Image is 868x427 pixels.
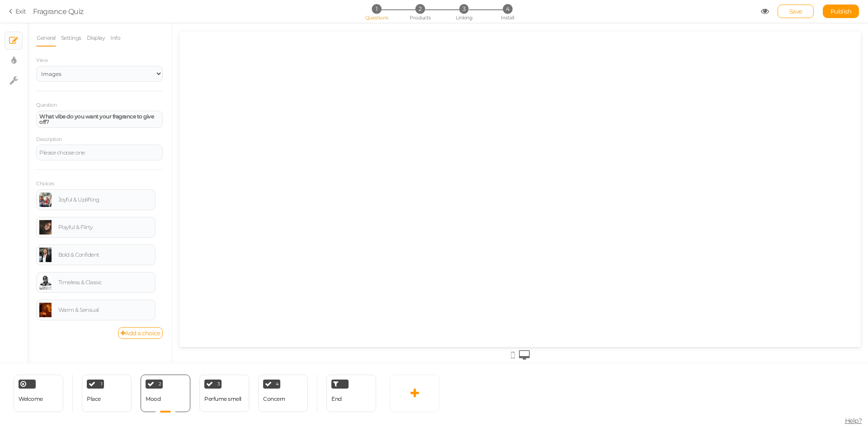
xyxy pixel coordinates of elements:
[331,395,342,402] span: End
[410,14,431,21] span: Products
[217,382,220,386] span: 3
[33,6,84,17] div: Fragrance Quiz
[141,375,190,412] div: 2 Mood
[501,14,514,21] span: Install
[58,307,152,313] div: Warm & Sensual
[276,382,279,386] span: 4
[146,396,160,402] div: Mood
[845,417,862,425] span: Help?
[61,29,82,47] a: Settings
[199,375,249,412] div: 3 Perfume smell
[486,4,528,14] li: 4 Install
[9,7,26,16] a: Exit
[110,29,121,47] a: Info
[36,136,62,143] label: Description
[365,14,388,21] span: Questions
[118,327,163,339] a: Add a choice
[82,375,132,412] div: 1 Place
[459,4,469,14] span: 3
[503,4,512,14] span: 4
[36,57,48,63] span: View
[87,396,101,402] div: Place
[399,4,441,14] li: 2 Products
[326,375,376,412] div: End
[58,280,152,285] div: Timeless & Classic
[14,375,63,412] div: Welcome
[456,14,472,21] span: Linking
[372,4,381,14] span: 1
[36,102,57,108] label: Question
[258,375,308,412] div: 4 Concern
[263,396,285,402] div: Concern
[36,181,54,187] label: Choices
[204,396,241,402] div: Perfume smell
[58,252,152,258] div: Bold & Confident
[159,382,161,386] span: 2
[58,225,152,230] div: Playful & Flirty
[355,4,397,14] li: 1 Questions
[19,395,43,402] span: Welcome
[39,150,160,155] div: Please choose one
[830,8,852,15] span: Publish
[415,4,425,14] span: 2
[789,8,802,15] span: Save
[443,4,485,14] li: 3 Linking
[101,382,103,386] span: 1
[778,5,814,18] div: Save
[86,29,106,47] a: Display
[39,113,154,125] strong: What vibe do you want your fragrance to give off?
[36,29,56,47] a: General
[58,197,152,202] div: Joyful & Uplifting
